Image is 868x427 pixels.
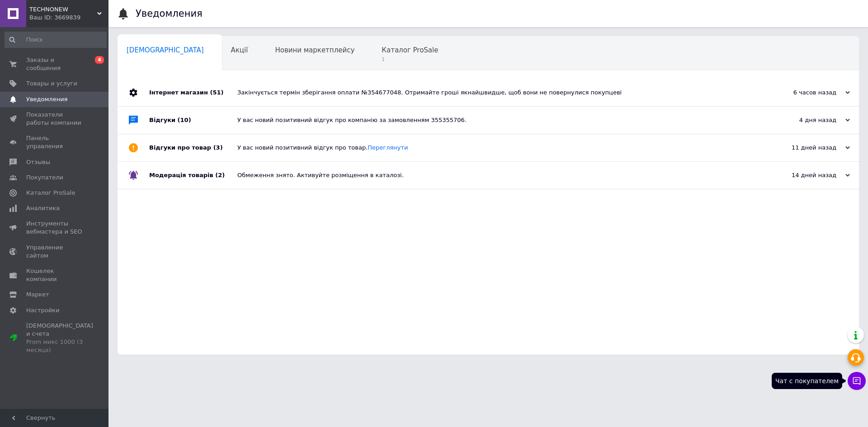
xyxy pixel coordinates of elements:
[382,46,438,54] span: Каталог ProSale
[759,144,850,152] div: 11 дней назад
[26,134,84,150] span: Панель управления
[26,322,93,355] span: [DEMOGRAPHIC_DATA] и счета
[127,46,204,54] span: [DEMOGRAPHIC_DATA]
[26,306,59,314] span: Настройки
[26,158,50,166] span: Отзывы
[26,291,49,299] span: Маркет
[136,8,203,19] h1: Уведомления
[95,56,104,64] span: 4
[149,134,237,161] div: Відгуки про товар
[759,89,850,97] div: 6 часов назад
[213,144,223,151] span: (3)
[149,79,237,106] div: Інтернет магазин
[26,56,84,72] span: Заказы и сообщения
[26,267,84,283] span: Кошелек компании
[237,116,759,124] div: У вас новий позитивний відгук про компанію за замовленням 355355706.
[149,162,237,189] div: Модерація товарів
[237,171,759,179] div: Обмеження знято. Активуйте розміщення в каталозі.
[26,80,77,88] span: Товары и услуги
[178,117,191,123] span: (10)
[368,144,408,151] a: Переглянути
[26,338,93,354] div: Prom микс 1000 (3 месяца)
[5,32,107,48] input: Поиск
[275,46,354,54] span: Новини маркетплейсу
[26,244,84,260] span: Управление сайтом
[26,95,67,103] span: Уведомления
[215,172,225,178] span: (2)
[26,220,84,236] span: Инструменты вебмастера и SEO
[29,5,97,14] span: TECHNONEW
[210,89,223,96] span: (51)
[26,204,60,212] span: Аналитика
[231,46,248,54] span: Акції
[848,372,866,390] button: Чат с покупателем
[759,171,850,179] div: 14 дней назад
[29,14,108,22] div: Ваш ID: 3669839
[772,373,842,389] div: Чат с покупателем
[237,89,759,97] div: Закінчується термін зберігання оплати №354677048. Отримайте гроші якнайшвидше, щоб вони не поверн...
[149,107,237,134] div: Відгуки
[759,116,850,124] div: 4 дня назад
[26,189,75,197] span: Каталог ProSale
[237,144,759,152] div: У вас новий позитивний відгук про товар.
[26,111,84,127] span: Показатели работы компании
[382,56,438,63] span: 1
[26,174,63,182] span: Покупатели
